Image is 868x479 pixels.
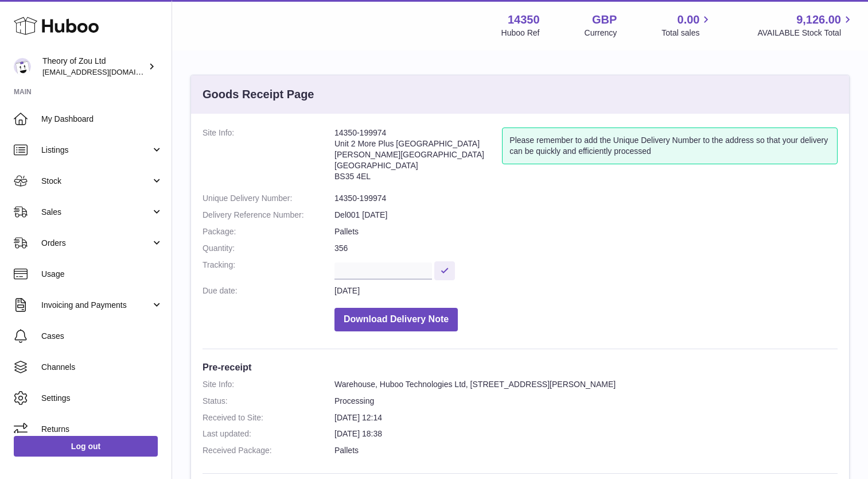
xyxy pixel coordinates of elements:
div: Please remember to add the Unique Delivery Number to the address so that your delivery can be qui... [502,128,838,164]
span: Total sales [661,28,713,38]
span: Cases [41,331,163,342]
address: 14350-199974 Unit 2 More Plus [GEOGRAPHIC_DATA] [PERSON_NAME][GEOGRAPHIC_DATA] [GEOGRAPHIC_DATA] ... [334,128,502,187]
dd: Pallets [334,226,838,237]
span: [EMAIL_ADDRESS][DOMAIN_NAME] [42,67,169,76]
span: Returns [41,424,163,435]
dd: 356 [334,243,838,254]
span: 0.00 [678,12,700,28]
dd: [DATE] 18:38 [334,428,838,439]
dt: Due date: [203,285,334,296]
dt: Quantity: [203,243,334,254]
span: 9,126.00 [796,12,841,28]
strong: 14350 [508,12,540,28]
a: 0.00 Total sales [661,12,713,38]
dd: Processing [334,396,838,407]
span: Settings [41,393,163,404]
dt: Status: [203,396,334,407]
dt: Received Package: [203,445,334,456]
h3: Goods Receipt Page [203,87,314,102]
dd: Warehouse, Huboo Technologies Ltd, [STREET_ADDRESS][PERSON_NAME] [334,379,838,390]
a: 9,126.00 AVAILABLE Stock Total [757,12,854,38]
dt: Tracking: [203,260,334,280]
dd: Pallets [334,445,838,456]
button: Download Delivery Note [334,308,458,331]
dd: [DATE] [334,285,838,296]
dd: Del001 [DATE] [334,210,838,221]
span: Sales [41,207,151,218]
div: Currency [585,28,617,38]
div: Huboo Ref [501,28,540,38]
dt: Package: [203,226,334,237]
dt: Site Info: [203,128,334,187]
div: Theory of Zou Ltd [42,56,146,78]
span: Invoicing and Payments [41,300,151,311]
span: Stock [41,176,151,187]
span: Usage [41,269,163,280]
a: Log out [14,436,158,457]
dt: Unique Delivery Number: [203,193,334,204]
span: Orders [41,238,151,249]
h3: Pre-receipt [203,361,838,373]
dd: [DATE] 12:14 [334,412,838,423]
dt: Site Info: [203,379,334,390]
span: Channels [41,362,163,373]
strong: GBP [592,12,617,28]
span: Listings [41,145,151,156]
dd: 14350-199974 [334,193,838,204]
img: amit@themightyspice.com [14,58,31,75]
dt: Last updated: [203,428,334,439]
span: My Dashboard [41,114,163,125]
dt: Delivery Reference Number: [203,210,334,221]
dt: Received to Site: [203,412,334,423]
span: AVAILABLE Stock Total [757,28,854,38]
